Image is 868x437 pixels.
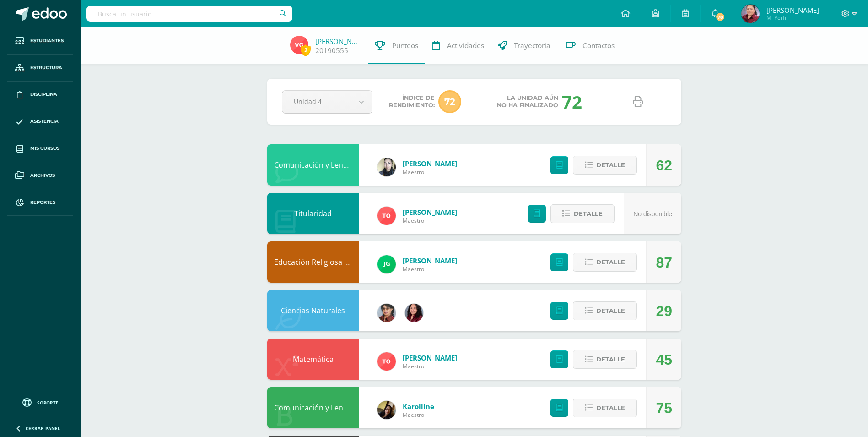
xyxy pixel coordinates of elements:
[7,135,73,162] a: Mis cursos
[267,290,359,331] div: Ciencias Naturales
[633,210,672,218] span: No disponible
[389,94,435,109] span: Índice de Rendimiento:
[562,90,582,114] div: 72
[550,204,615,223] button: Detalle
[274,257,369,267] a: Educación Religiosa Escolar
[30,172,55,179] span: Archivos
[368,27,425,64] a: Punteos
[274,160,449,170] a: Comunicación y Lenguaje, Idioma Extranjero Inglés
[574,205,603,222] span: Detalle
[403,217,457,224] span: Maestro
[267,241,359,283] div: Educación Religiosa Escolar
[282,91,372,113] a: Unidad 4
[573,253,637,272] button: Detalle
[403,265,457,273] span: Maestro
[405,304,423,322] img: 7420dd8cffec07cce464df0021f01d4a.png
[596,157,625,174] span: Detalle
[7,55,73,82] a: Estructura
[377,401,396,419] img: fb79f5a91a3aae58e4c0de196cfe63c7.png
[596,399,625,416] span: Detalle
[557,27,621,64] a: Contactos
[514,41,550,50] span: Trayectoria
[596,351,625,368] span: Detalle
[315,37,361,46] a: [PERSON_NAME]
[377,207,396,225] img: 756ce12fb1b4cf9faf9189d656ca7749.png
[573,156,637,175] button: Detalle
[37,399,59,406] span: Soporte
[274,403,419,413] a: Comunicación y Lenguaje, Idioma Español
[741,5,760,23] img: d6b8000caef82a835dfd50702ce5cd6f.png
[294,208,332,218] a: Titularidad
[403,353,457,362] a: [PERSON_NAME]
[403,362,457,370] span: Maestro
[596,302,625,319] span: Detalle
[30,64,62,71] span: Estructura
[766,14,819,22] span: Mi Perfil
[447,41,484,50] span: Actividades
[573,399,637,417] button: Detalle
[403,411,434,419] span: Maestro
[30,91,57,98] span: Disciplina
[573,301,637,320] button: Detalle
[596,254,625,271] span: Detalle
[377,304,396,322] img: 62738a800ecd8b6fa95d10d0b85c3dbc.png
[11,396,70,408] a: Soporte
[294,91,339,112] span: Unidad 4
[267,193,359,234] div: Titularidad
[30,145,59,152] span: Mis cursos
[7,189,73,216] a: Reportes
[267,387,359,428] div: Comunicación y Lenguaje, Idioma Español
[403,208,457,217] a: [PERSON_NAME]
[7,162,73,189] a: Archivos
[267,144,359,186] div: Comunicación y Lenguaje, Idioma Extranjero Inglés
[377,158,396,176] img: 119c9a59dca757fc394b575038654f60.png
[290,36,308,54] img: 423cd6c0fd3f54d235a70c2f4562aa40.png
[7,108,73,135] a: Asistencia
[30,118,59,125] span: Asistencia
[573,350,637,369] button: Detalle
[715,12,725,22] span: 78
[656,339,672,380] div: 45
[656,242,672,283] div: 87
[30,199,55,206] span: Reportes
[315,46,348,55] a: 20190555
[403,256,457,265] a: [PERSON_NAME]
[403,159,457,168] a: [PERSON_NAME]
[438,90,461,113] span: 72
[26,425,60,432] span: Cerrar panel
[377,255,396,273] img: 3da61d9b1d2c0c7b8f7e89c78bbce001.png
[656,145,672,186] div: 62
[403,402,434,411] a: Karolline
[497,94,558,109] span: La unidad aún no ha finalizado
[281,306,345,316] a: Ciencias Naturales
[7,27,73,55] a: Estudiantes
[425,27,491,64] a: Actividades
[301,44,311,56] span: 2
[377,352,396,371] img: 756ce12fb1b4cf9faf9189d656ca7749.png
[30,37,64,44] span: Estudiantes
[293,354,334,364] a: Matemática
[267,339,359,380] div: Matemática
[656,290,672,332] div: 29
[403,168,457,176] span: Maestro
[86,6,292,22] input: Busca un usuario...
[491,27,557,64] a: Trayectoria
[656,388,672,429] div: 75
[392,41,418,50] span: Punteos
[7,82,73,109] a: Disciplina
[582,41,615,50] span: Contactos
[766,5,819,15] span: [PERSON_NAME]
